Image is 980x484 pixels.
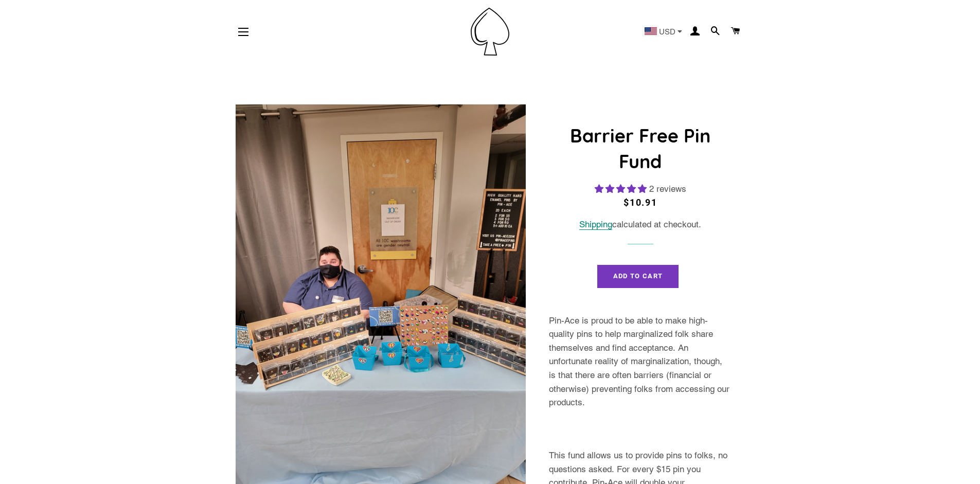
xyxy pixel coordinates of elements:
span: 5.00 stars [595,184,649,194]
div: calculated at checkout. [549,218,732,231]
img: Pin-Ace [471,8,509,56]
span: $10.91 [623,197,657,208]
p: Pin-Ace is proud to be able to make high-quality pins to help marginalized folk share themselves ... [549,314,732,409]
h1: Barrier Free Pin Fund [549,123,732,175]
span: 2 reviews [649,184,686,194]
button: Add to Cart [597,265,679,288]
a: Shipping [579,219,612,230]
span: USD [659,28,675,35]
span: Add to Cart [613,272,663,280]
